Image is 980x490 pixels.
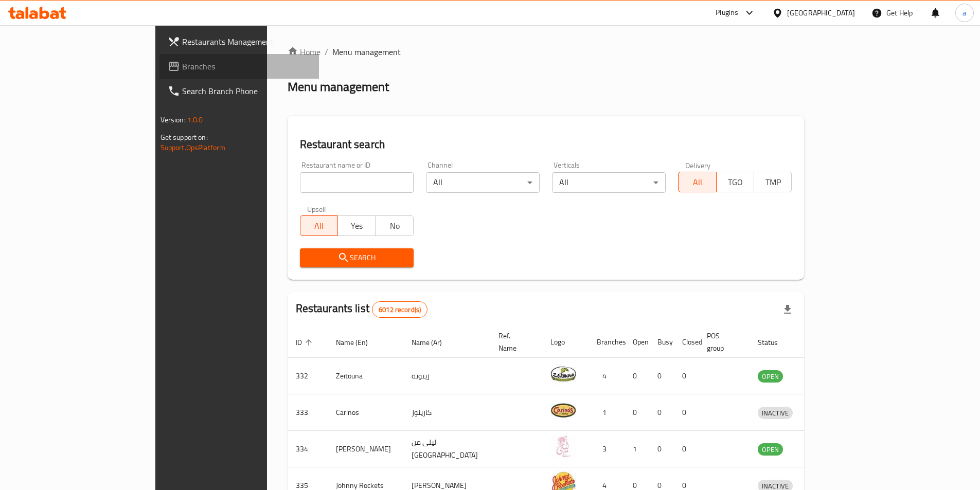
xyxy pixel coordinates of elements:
[589,431,625,467] td: 3
[716,172,754,192] button: TGO
[758,407,793,419] span: INACTIVE
[758,175,788,190] span: TMP
[300,248,414,267] button: Search
[328,431,403,467] td: [PERSON_NAME]
[300,137,792,152] h2: Restaurant search
[182,60,311,72] span: Branches
[674,394,699,431] td: 0
[328,394,403,431] td: Carinos
[589,358,625,394] td: 4
[754,172,792,192] button: TMP
[182,35,311,48] span: Restaurants Management
[328,358,403,394] td: Zeitouna
[649,431,674,467] td: 0
[721,175,750,190] span: TGO
[403,394,490,431] td: كارينوز
[542,326,589,358] th: Logo
[305,219,334,233] span: All
[589,394,625,431] td: 1
[325,46,328,58] li: /
[288,46,805,58] nav: breadcrumb
[375,215,413,236] button: No
[775,297,800,322] div: Export file
[625,326,649,358] th: Open
[552,172,666,193] div: All
[589,326,625,358] th: Branches
[674,358,699,394] td: 0
[288,79,389,95] h2: Menu management
[332,46,401,58] span: Menu management
[685,161,711,169] label: Delivery
[300,215,338,236] button: All
[342,219,371,233] span: Yes
[625,358,649,394] td: 0
[550,397,576,423] img: Carinos
[707,330,737,354] span: POS group
[498,330,530,354] span: Ref. Name
[649,394,674,431] td: 0
[758,444,783,456] span: OPEN
[296,336,315,349] span: ID
[336,336,381,349] span: Name (En)
[758,371,783,383] span: OPEN
[674,326,699,358] th: Closed
[380,219,409,233] span: No
[625,394,649,431] td: 0
[372,305,427,315] span: 6012 record(s)
[649,326,674,358] th: Busy
[159,29,319,54] a: Restaurants Management
[182,85,311,97] span: Search Branch Phone
[649,358,674,394] td: 0
[674,431,699,467] td: 0
[625,431,649,467] td: 1
[683,175,712,190] span: All
[550,361,576,387] img: Zeitouna
[758,336,791,349] span: Status
[678,172,716,192] button: All
[337,215,376,236] button: Yes
[161,113,186,126] span: Version:
[758,407,793,419] div: INACTIVE
[403,358,490,394] td: زيتونة
[308,251,405,264] span: Search
[787,7,855,19] div: [GEOGRAPHIC_DATA]
[426,172,540,193] div: All
[963,7,966,19] span: a
[550,434,576,460] img: Leila Min Lebnan
[159,54,319,79] a: Branches
[187,113,203,126] span: 1.0.0
[161,131,208,144] span: Get support on:
[161,141,226,154] a: Support.OpsPlatform
[307,205,326,212] label: Upsell
[372,301,427,318] div: Total records count
[403,431,490,467] td: ليلى من [GEOGRAPHIC_DATA]
[296,301,428,318] h2: Restaurants list
[716,7,738,19] div: Plugins
[412,336,455,349] span: Name (Ar)
[159,79,319,103] a: Search Branch Phone
[300,172,414,193] input: Search for restaurant name or ID..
